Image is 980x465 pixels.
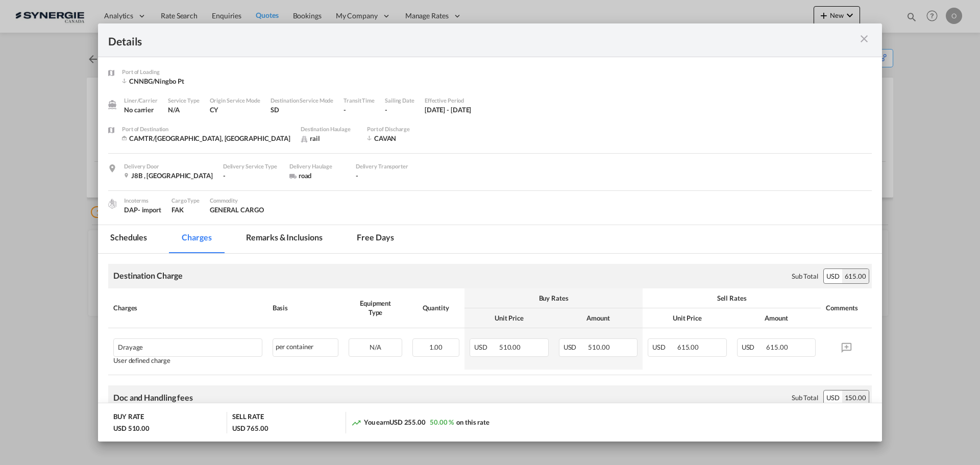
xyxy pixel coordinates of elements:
th: Amount [732,308,821,328]
div: Basis [273,303,339,312]
span: 50.00 % [430,418,454,426]
md-tab-item: Schedules [98,225,159,253]
div: Service Type [168,96,200,105]
div: CAMTR/Montreal, QC [122,134,290,143]
div: Liner/Carrier [124,96,158,105]
span: 510.00 [499,343,521,351]
md-tab-item: Free days [345,225,406,253]
span: USD [742,343,765,351]
th: Unit Price [464,308,554,328]
div: Incoterms [124,196,161,205]
div: Origin Service Mode [210,96,260,105]
div: Port of Discharge [367,125,449,134]
md-dialog: Port of Loading ... [98,23,882,442]
div: road [289,171,346,180]
div: Effective Period [425,96,472,105]
span: USD [474,343,498,351]
div: No carrier [124,105,158,114]
div: Delivery Service Type [223,162,279,171]
div: SD [271,105,334,114]
span: N/A [370,343,381,351]
div: Delivery Haulage [289,162,346,171]
img: cargo.png [107,198,118,209]
div: You earn on this rate [351,418,489,428]
div: - [356,171,412,180]
th: Amount [554,308,643,328]
div: Equipment Type [349,299,402,317]
md-tab-item: Charges [169,225,224,253]
th: Unit Price [643,308,732,328]
div: Delivery Door [124,162,213,171]
div: User defined charge [113,357,262,364]
md-pagination-wrapper: Use the left and right arrow keys to navigate between tabs [98,225,416,253]
div: - import [138,205,161,214]
div: Sailing Date [385,96,414,105]
div: 11 Jun 2025 - 30 Aug 2025 [425,105,472,114]
div: Details [108,34,795,46]
div: USD 510.00 [113,424,150,433]
div: - [385,105,414,114]
div: - [344,105,375,114]
div: Charges [113,303,262,312]
div: Destination Charge [113,270,183,281]
div: CY [210,105,260,114]
span: USD [652,343,676,351]
md-icon: icon-trending-up [351,418,361,428]
div: Sub Total [792,393,818,402]
div: J8B , Canada [124,171,213,180]
div: USD [824,390,842,405]
div: Transit Time [344,96,375,105]
div: Sell Rates [648,293,816,303]
div: rail [301,134,357,143]
div: CAVAN [367,134,449,143]
div: SELL RATE [232,412,264,424]
span: 615.00 [766,343,788,351]
md-tab-item: Remarks & Inclusions [234,225,334,253]
span: 615.00 [677,343,699,351]
span: USD [563,343,587,351]
div: Port of Destination [122,125,290,134]
div: - [223,171,279,180]
div: FAK [171,205,200,214]
span: N/A [168,106,180,114]
div: Doc and Handling fees [113,392,193,403]
span: 510.00 [588,343,609,351]
th: Comments [821,288,872,328]
span: 1.00 [429,343,443,351]
div: Port of Loading [122,67,204,77]
div: Delivery Transporter [356,162,412,171]
div: DAP [124,205,161,214]
div: USD 765.00 [232,424,268,433]
div: BUY RATE [113,412,144,424]
div: Sub Total [792,272,818,281]
div: Commodity [210,196,264,205]
div: USD [824,269,842,283]
div: Drayage [118,339,223,351]
span: GENERAL CARGO [210,206,264,214]
div: Cargo Type [171,196,200,205]
div: Buy Rates [470,293,638,303]
div: Destination Haulage [301,125,357,134]
div: Quantity [412,303,459,312]
div: 615.00 [842,269,869,283]
md-icon: icon-close m-3 fg-AAA8AD cursor [858,33,870,45]
div: per container [273,338,339,357]
div: Destination Service Mode [271,96,334,105]
div: 150.00 [842,390,869,405]
span: USD 255.00 [389,418,426,426]
div: CNNBG/Ningbo Pt [122,77,204,86]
